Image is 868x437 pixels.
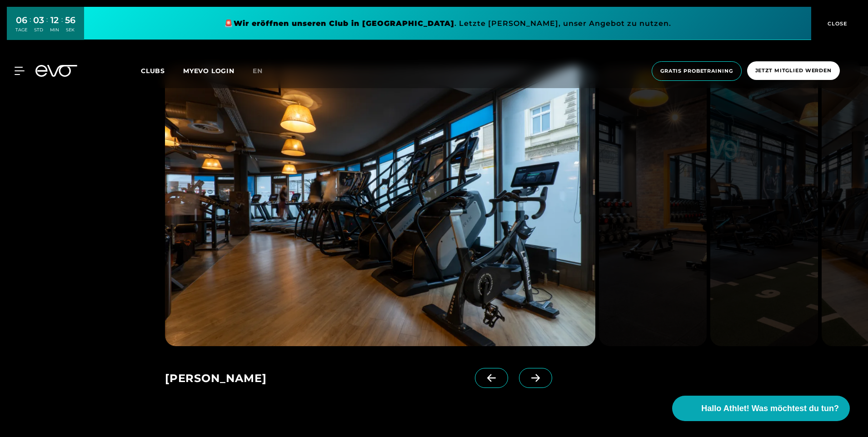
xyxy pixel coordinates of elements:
[50,14,59,27] div: 12
[46,15,48,39] div: :
[65,27,75,33] div: SEK
[710,66,818,346] img: evofitness
[61,15,63,39] div: :
[253,67,263,75] span: en
[755,67,832,74] span: Jetzt Mitglied werden
[15,14,27,27] div: 06
[811,7,861,40] button: CLOSE
[65,14,75,27] div: 56
[33,14,44,27] div: 03
[141,66,183,75] a: Clubs
[744,61,843,81] a: Jetzt Mitglied werden
[30,15,31,39] div: :
[183,67,234,75] a: MYEVO LOGIN
[825,20,848,28] span: CLOSE
[701,402,839,415] span: Hallo Athlet! Was möchtest du tun?
[165,66,595,346] img: evofitness
[672,396,850,421] button: Hallo Athlet! Was möchtest du tun?
[141,67,165,75] span: Clubs
[15,27,27,33] div: TAGE
[253,66,274,76] a: en
[649,61,744,81] a: Gratis Probetraining
[33,27,44,33] div: STD
[50,27,59,33] div: MIN
[660,67,733,75] span: Gratis Probetraining
[599,66,707,346] img: evofitness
